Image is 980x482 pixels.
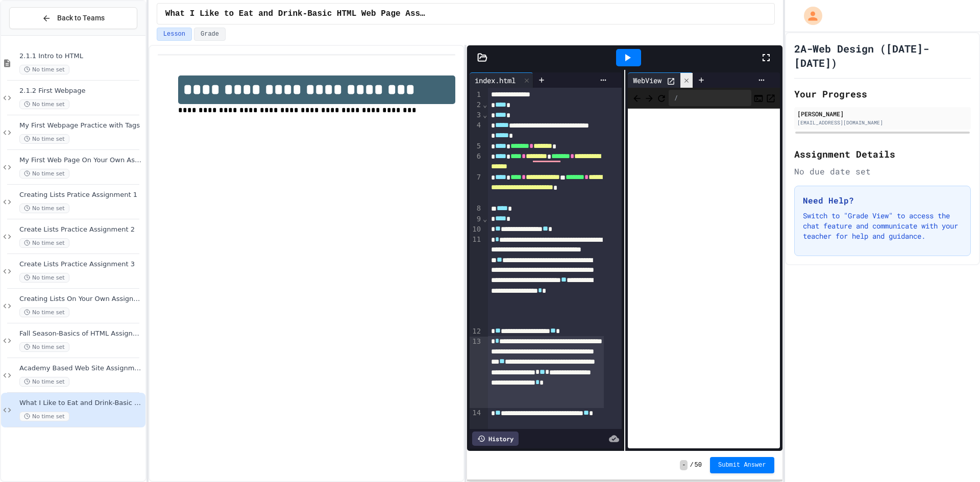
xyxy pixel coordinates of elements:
[157,28,192,41] button: Lesson
[794,147,971,161] h2: Assignment Details
[470,72,533,88] div: index.html
[194,28,226,41] button: Grade
[165,8,427,20] span: What I Like to Eat and Drink-Basic HTML Web Page Assignment
[710,457,774,473] button: Submit Answer
[628,72,693,88] div: WebView
[19,342,69,352] span: No time set
[470,151,482,172] div: 6
[470,408,482,429] div: 14
[690,461,693,469] span: /
[19,225,143,234] span: Create Lists Practice Assignment 2
[656,92,667,104] button: Refresh
[470,235,482,326] div: 11
[470,141,482,151] div: 5
[470,172,482,204] div: 7
[19,260,143,269] span: Create Lists Practice Assignment 3
[470,100,482,110] div: 2
[57,13,105,23] span: Back to Teams
[19,412,69,421] span: No time set
[695,461,702,469] span: 50
[19,99,69,109] span: No time set
[19,169,69,179] span: No time set
[19,204,69,213] span: No time set
[19,308,69,317] span: No time set
[9,7,137,29] button: Back to Teams
[766,92,776,104] button: Open in new tab
[470,75,521,86] div: index.html
[794,87,971,101] h2: Your Progress
[470,120,482,141] div: 4
[19,295,143,303] span: Creating Lists On Your Own Assignment
[470,429,482,439] div: 15
[19,238,69,248] span: No time set
[19,364,143,373] span: Academy Based Web Site Assignment
[19,121,143,130] span: My First Webpage Practice with Tags
[19,134,69,144] span: No time set
[794,41,971,70] h1: 2A-Web Design ([DATE]-[DATE])
[628,109,780,449] iframe: Web Preview
[19,273,69,283] span: No time set
[793,4,825,28] div: My Account
[470,214,482,224] div: 9
[482,111,487,119] span: Fold line
[19,377,69,387] span: No time set
[797,109,968,118] div: [PERSON_NAME]
[19,191,143,199] span: Creating Lists Pratice Assignment 1
[470,224,482,235] div: 10
[482,100,487,109] span: Fold line
[19,52,143,61] span: 2.1.1 Intro to HTML
[470,337,482,408] div: 13
[632,91,642,104] span: Back
[19,65,69,74] span: No time set
[472,432,519,446] div: History
[803,211,962,241] p: Switch to "Grade View" to access the chat feature and communicate with your teacher for help and ...
[669,90,751,106] div: /
[470,204,482,214] div: 8
[794,165,971,177] div: No due date set
[470,326,482,337] div: 12
[470,110,482,120] div: 3
[470,90,482,100] div: 1
[628,75,667,86] div: WebView
[19,399,143,408] span: What I Like to Eat and Drink-Basic HTML Web Page Assignment
[797,119,968,126] div: [EMAIL_ADDRESS][DOMAIN_NAME]
[680,460,688,470] span: -
[19,329,143,338] span: Fall Season-Basics of HTML Assignment
[718,461,766,469] span: Submit Answer
[753,92,764,104] button: Console
[482,215,487,223] span: Fold line
[803,194,962,207] h3: Need Help?
[19,87,143,95] span: 2.1.2 First Webpage
[19,156,143,165] span: My First Web Page On Your Own Assignment
[644,91,654,104] span: Forward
